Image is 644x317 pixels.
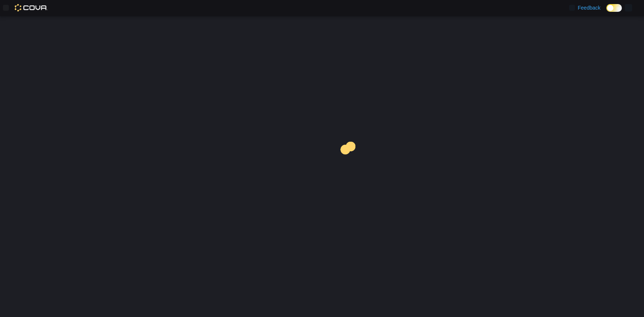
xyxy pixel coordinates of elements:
a: Feedback [566,0,603,15]
span: Feedback [578,4,600,11]
input: Dark Mode [606,4,622,12]
img: Cova [15,4,48,11]
img: cova-loader [322,136,378,192]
